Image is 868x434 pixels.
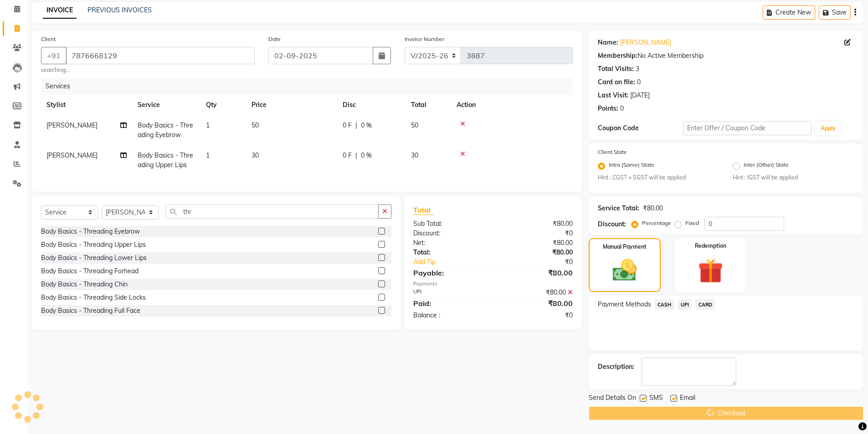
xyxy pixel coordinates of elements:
span: 0 F [343,121,352,130]
label: Fixed [685,219,699,227]
span: [PERSON_NAME] [46,121,98,129]
div: Service Total: [598,204,639,213]
div: Body Basics - Threading Eyebrow [41,227,140,236]
button: Save [819,5,851,20]
th: Total [406,95,451,115]
div: 3 [636,64,639,74]
label: Invoice Number [405,35,444,43]
span: 0 % [361,121,372,130]
div: ₹80.00 [493,238,580,248]
span: SMS [649,393,663,404]
span: Body Basics - Threading Eyebrow [138,121,193,139]
a: PREVIOUS INVOICES [87,6,152,14]
div: Coupon Code [598,123,683,133]
div: Total Visits: [598,64,634,74]
label: Client State [598,148,627,156]
input: Search or Scan [165,204,379,219]
div: Last Visit: [598,91,628,100]
input: Enter Offer / Coupon Code [683,121,812,135]
span: | [355,121,357,130]
div: ₹80.00 [493,219,580,229]
div: Membership: [598,51,637,61]
div: Name: [598,38,618,47]
span: 0 F [343,151,352,160]
small: searching... [41,66,255,74]
div: Net: [406,238,493,248]
span: 0 % [361,151,372,160]
div: ₹80.00 [493,248,580,257]
th: Qty [200,95,246,115]
span: Total [413,205,434,215]
th: Disc [337,95,406,115]
div: Payments [413,280,572,288]
img: _gift.svg [690,255,731,286]
div: Discount: [598,220,626,229]
div: ₹80.00 [493,298,580,309]
span: | [355,151,357,160]
div: ₹80.00 [643,204,663,213]
span: Body Basics - Threading Upper Lips [138,151,193,169]
label: Inter (Other) State [744,161,789,172]
span: 50 [411,121,418,129]
div: Points: [598,104,618,113]
small: Hint : CGST + SGST will be applied [598,174,719,182]
div: ₹80.00 [493,267,580,278]
label: Date [268,35,281,43]
span: 30 [252,151,259,159]
div: Body Basics - Threading Side Locks [41,293,146,302]
div: Body Basics - Threading Forhead [41,266,139,276]
div: [DATE] [630,91,650,100]
th: Service [132,95,200,115]
span: 50 [252,121,259,129]
th: Action [451,95,573,115]
div: Services [42,78,580,95]
label: Percentage [642,219,671,227]
div: Paid: [406,298,493,309]
div: 0 [637,77,641,87]
div: Body Basics - Threading Chin [41,280,128,289]
div: UPI [406,288,493,297]
span: Send Details On [589,393,636,404]
span: Payment Methods [598,300,651,309]
th: Stylist [41,95,132,115]
div: Payable: [406,267,493,278]
label: Client [41,35,56,43]
span: 30 [411,151,418,159]
div: Total: [406,248,493,257]
button: Create New [763,5,815,20]
div: Card on file: [598,77,635,87]
span: CARD [695,299,715,310]
a: Add Tip [406,257,507,267]
div: Body Basics - Threading Upper Lips [41,240,146,250]
div: Sub Total: [406,219,493,229]
label: Manual Payment [603,243,647,251]
span: CASH [655,299,674,310]
div: Discount: [406,229,493,238]
small: Hint : IGST will be applied [733,174,854,182]
div: Body Basics - Threading Lower Lips [41,253,147,263]
label: Redemption [695,242,726,250]
span: UPI [678,299,692,310]
span: [PERSON_NAME] [46,151,98,159]
div: Balance : [406,311,493,320]
div: ₹0 [508,257,580,267]
div: Description: [598,362,634,372]
button: +91 [41,47,67,64]
div: ₹0 [493,311,580,320]
a: INVOICE [43,2,77,19]
a: [PERSON_NAME] [620,38,671,47]
input: Search by Name/Mobile/Email/Code [66,47,255,64]
div: ₹0 [493,229,580,238]
th: Price [246,95,337,115]
img: _cash.svg [605,256,644,284]
div: No Active Membership [598,51,854,61]
label: Intra (Same) State [609,161,654,172]
div: Body Basics - Threading Full Face [41,306,140,316]
span: 1 [206,121,210,129]
div: 0 [620,104,624,113]
div: ₹80.00 [493,288,580,297]
span: Email [680,393,695,404]
span: 1 [206,151,210,159]
button: Apply [815,122,841,135]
